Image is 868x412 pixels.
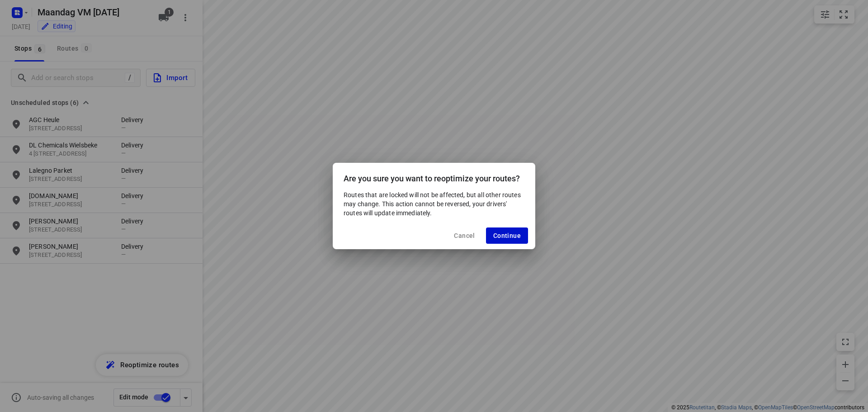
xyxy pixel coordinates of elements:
[486,227,528,244] button: Continue
[493,232,521,239] span: Continue
[333,163,535,190] div: Are you sure you want to reoptimize your routes?
[344,191,521,217] span: Routes that are locked will not be affected, but all other routes may change. This action cannot ...
[447,227,482,244] button: Cancel
[454,232,475,239] span: Cancel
